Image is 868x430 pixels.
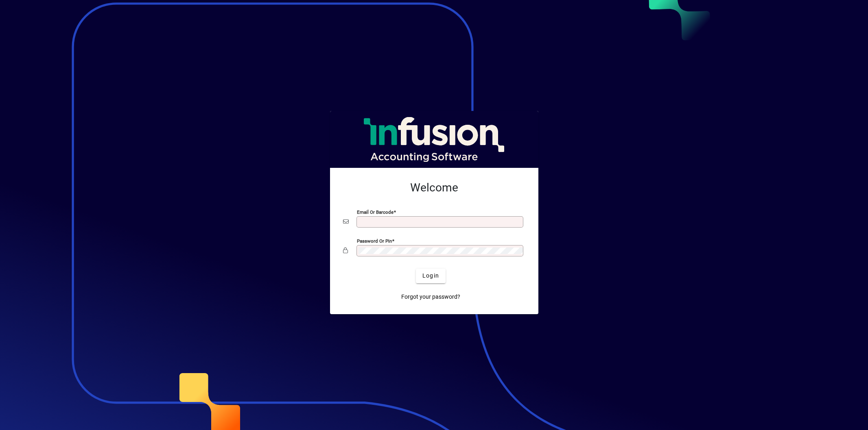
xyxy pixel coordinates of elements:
[343,181,525,195] h2: Welcome
[357,209,394,215] mat-label: Email or Barcode
[422,271,439,280] span: Login
[398,290,464,304] a: Forgot your password?
[401,293,460,301] span: Forgot your password?
[416,269,446,283] button: Login
[357,238,392,243] mat-label: Password or Pin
